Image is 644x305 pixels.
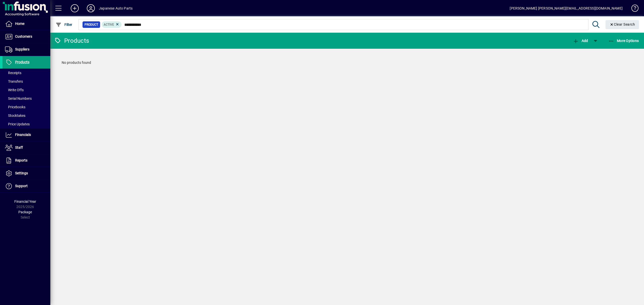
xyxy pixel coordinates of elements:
span: Stocktakes [5,114,25,118]
span: Write Offs [5,88,24,92]
span: Support [15,184,28,188]
a: Knowledge Base [628,1,638,17]
span: More Options [608,39,639,43]
button: Add [572,36,589,45]
a: Price Updates [3,120,50,128]
span: Staff [15,145,23,149]
span: Settings [15,171,28,175]
div: No products found [57,55,638,70]
span: Suppliers [15,47,29,51]
a: Suppliers [3,43,50,56]
a: Support [3,180,50,192]
div: Japanese Auto Parts [99,4,133,12]
button: Add [67,4,83,13]
span: Filter [56,23,72,27]
span: Financial Year [14,199,36,204]
span: Add [573,39,588,43]
a: Write Offs [3,86,50,94]
a: Serial Numbers [3,94,50,103]
a: Financials [3,129,50,141]
div: [PERSON_NAME] [PERSON_NAME][EMAIL_ADDRESS][DOMAIN_NAME] [510,4,623,12]
span: Financials [15,133,31,137]
span: Active [104,23,114,26]
span: Product [85,22,98,27]
button: Clear [606,20,639,29]
a: Settings [3,167,50,180]
span: Home [15,22,24,26]
a: Staff [3,141,50,154]
button: More Options [607,36,640,45]
a: Transfers [3,77,50,86]
span: Price Updates [5,122,30,126]
button: Profile [83,4,99,13]
span: Package [18,210,32,214]
div: Products [54,37,89,45]
span: Customers [15,34,32,38]
mat-chip: Activation Status: Active [102,21,122,28]
a: Pricebooks [3,103,50,111]
span: Reports [15,158,27,162]
span: Clear Search [610,22,635,26]
a: Receipts [3,69,50,77]
span: Pricebooks [5,105,25,109]
span: Receipts [5,71,21,75]
span: Transfers [5,79,23,83]
button: Filter [54,20,74,29]
a: Home [3,18,50,30]
span: Products [15,60,29,64]
span: Serial Numbers [5,96,32,100]
a: Stocktakes [3,111,50,120]
a: Reports [3,154,50,167]
a: Customers [3,30,50,43]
